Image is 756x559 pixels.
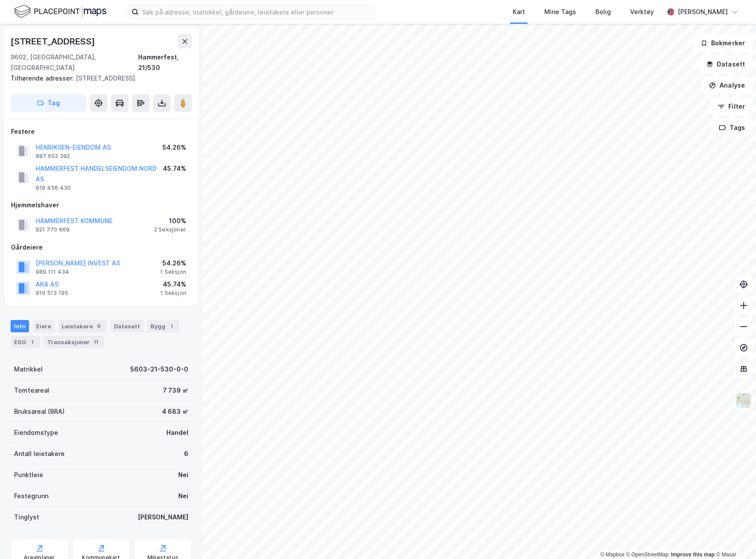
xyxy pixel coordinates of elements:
div: [STREET_ADDRESS] [11,34,97,48]
div: Mine Tags [544,7,576,17]
div: [PERSON_NAME] [138,512,188,522]
div: 100% [154,216,186,226]
div: 1 Seksjon [160,268,186,276]
a: OpenStreetMap [626,552,669,558]
button: Analyse [701,77,752,94]
button: Bokmerker [693,34,752,52]
div: Tinglyst [14,512,39,522]
div: ESG [11,336,40,348]
div: 4 683 ㎡ [162,406,188,417]
div: Punktleie [14,470,43,480]
button: Tags [712,119,752,136]
div: 11 [92,338,100,346]
div: Kart [513,7,525,17]
div: 989 111 434 [36,268,69,276]
img: Z [735,392,752,409]
div: Festegrunn [14,491,48,501]
input: Søk på adresse, matrikkel, gårdeiere, leietakere eller personer [139,5,374,18]
div: [STREET_ADDRESS] [11,73,185,84]
div: 5603-21-530-0-0 [130,364,188,375]
div: 6 [95,322,103,331]
div: Hammerfest, 21/530 [138,52,192,73]
div: 54.26% [160,258,186,268]
div: Datasett [110,320,143,332]
div: Transaksjoner [44,336,104,348]
div: 54.26% [162,142,186,153]
button: Datasett [699,55,752,73]
div: Hjemmelshaver [11,200,191,210]
div: Leietakere [58,320,107,332]
div: Nei [178,470,188,480]
div: 2 Seksjoner [154,226,186,233]
div: Gårdeiere [11,242,191,253]
div: 1 [28,338,37,346]
div: Festere [11,126,191,137]
div: Matrikkel [14,364,43,375]
div: Kontrollprogram for chat [712,517,756,559]
div: 45.74% [163,163,186,174]
div: Nei [178,491,188,501]
div: Handel [166,427,188,438]
div: 1 Seksjon [160,290,186,297]
div: Info [11,320,29,332]
div: 6 [184,449,188,459]
div: 1 [167,322,176,331]
div: 45.74% [160,279,186,290]
div: Bygg [147,320,180,332]
div: 921 770 669 [36,226,70,233]
div: Eiere [33,320,55,332]
div: Bolig [595,7,611,17]
a: Improve this map [671,552,715,558]
span: Tilhørende adresser: [11,74,76,82]
div: Antall leietakere [14,449,65,459]
div: 7 739 ㎡ [163,385,188,396]
div: Tomteareal [14,385,49,396]
button: Filter [710,98,752,115]
div: Bruksareal (BRA) [14,406,65,417]
div: Eiendomstype [14,427,58,438]
button: Tag [11,94,86,112]
div: 918 456 430 [36,184,71,191]
img: logo.f888ab2527a4732fd821a326f86c7f29.svg [14,4,106,19]
iframe: Chat Widget [712,517,756,559]
a: Mapbox [600,552,624,558]
div: Verktøy [630,7,654,17]
div: 9602, [GEOGRAPHIC_DATA], [GEOGRAPHIC_DATA] [11,52,138,73]
div: [PERSON_NAME] [678,7,728,17]
div: 919 513 195 [36,290,68,297]
div: 887 652 392 [36,153,70,160]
